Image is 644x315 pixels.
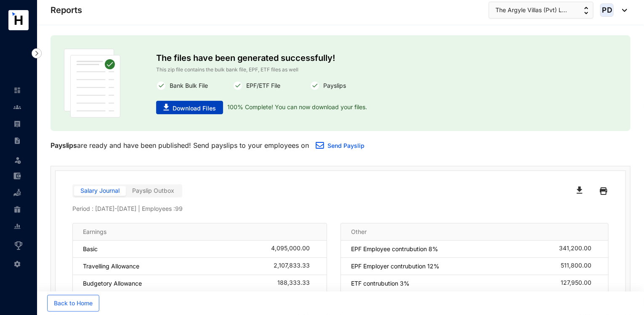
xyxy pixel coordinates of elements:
[584,7,588,14] img: up-down-arrow.74152d26bf9780fbf563ca9c90304185.svg
[277,279,317,288] div: 188,333.33
[561,279,598,288] div: 127,950.00
[13,223,21,230] img: report-unselected.e6a6b4230fc7da01f883.svg
[274,262,317,270] div: 2,107,833.33
[13,120,21,128] img: payroll-unselected.b590312f920e76f0c668.svg
[83,262,139,270] p: Travelling Allowance
[13,87,21,94] img: home-unselected.a29eae3204392db15eaf.svg
[233,81,243,91] img: white-round-correct.82fe2cc7c780f4a5f5076f0407303cee.svg
[7,218,27,235] li: Reports
[47,295,99,312] button: Back to Home
[13,260,21,268] img: settings-unselected.1febfda315e6e19643a1.svg
[271,245,317,253] div: 4,095,000.00
[223,101,367,114] p: 100% Complete! You can now download your files.
[13,172,21,180] img: expense-unselected.2edcf0507c847f3e9e96.svg
[309,138,371,155] button: Send Payslip
[351,279,410,288] p: ETF contrubution 3%
[166,81,208,91] p: Bank Bulk File
[54,299,93,307] span: Back to Home
[320,81,346,91] p: Payslips
[13,189,21,197] img: loan-unselected.d74d20a04637f2d15ab5.svg
[83,279,142,288] p: Budgetory Allowance
[577,186,583,194] img: black-download.65125d1489207c3b344388237fee996b.svg
[351,245,438,253] p: EPF Employee contrubution 8%
[13,206,21,213] img: gratuity-unselected.a8c340787eea3cf492d7.svg
[489,2,593,18] button: The Argyle Villas (Pvt) L...
[32,48,42,58] img: nav-icon-right.af6afadce00d159da59955279c43614e.svg
[80,187,120,194] span: Salary Journal
[13,137,21,144] img: contract-unselected.99e2b2107c0a7dd48938.svg
[7,82,27,99] li: Home
[327,142,365,149] a: Send Payslip
[495,5,567,15] span: The Argyle Villas (Pvt) L...
[156,101,223,114] button: Download Files
[156,49,525,66] p: The files have been generated successfully!
[7,115,27,132] li: Payroll
[600,184,607,198] img: black-printer.ae25802fba4fa849f9fa1ebd19a7ed0d.svg
[351,228,367,236] p: Other
[51,4,82,16] p: Reports
[7,201,27,218] li: Gratuity
[559,245,598,253] div: 341,200.00
[618,9,627,12] img: dropdown-black.8e83cc76930a90b1a4fdb6d089b7bf3a.svg
[561,262,598,270] div: 511,800.00
[132,187,174,194] span: Payslip Outbox
[51,140,77,150] p: Payslips
[173,104,216,113] span: Download Files
[310,81,320,91] img: white-round-correct.82fe2cc7c780f4a5f5076f0407303cee.svg
[83,228,106,236] p: Earnings
[602,6,612,13] span: PD
[7,184,27,201] li: Loan
[7,132,27,149] li: Contracts
[72,205,609,213] p: Period : [DATE] - [DATE] | Employees : 99
[13,103,21,111] img: people-unselected.118708e94b43a90eceab.svg
[7,99,27,115] li: Contacts
[7,168,27,184] li: Expenses
[13,241,24,251] img: award_outlined.f30b2bda3bf6ea1bf3dd.svg
[156,66,525,74] p: This zip file contains the bulk bank file, EPF, ETF files as well
[243,81,280,91] p: EPF/ETF File
[316,142,324,149] img: email.a35e10f87340586329067f518280dd4d.svg
[51,140,309,150] p: are ready and have been published! Send payslips to your employees on
[64,49,120,118] img: publish-paper.61dc310b45d86ac63453e08fbc6f32f2.svg
[83,245,98,253] p: Basic
[351,262,439,270] p: EPF Employer contrubution 12%
[156,81,166,91] img: white-round-correct.82fe2cc7c780f4a5f5076f0407303cee.svg
[13,156,22,164] img: leave-unselected.2934df6273408c3f84d9.svg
